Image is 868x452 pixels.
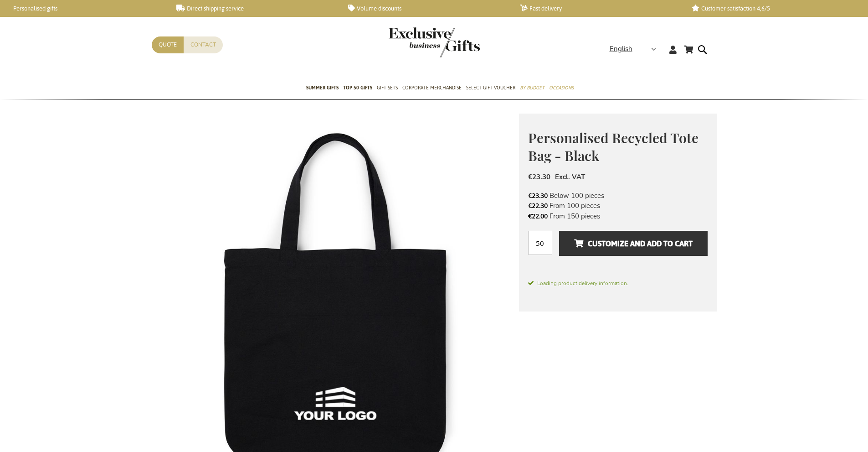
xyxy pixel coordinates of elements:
[610,44,632,54] span: English
[5,5,162,12] a: Personalised gifts
[528,211,708,221] li: From 150 pieces
[520,77,544,100] a: By Budget
[152,36,184,53] a: Quote
[610,44,662,54] div: English
[574,236,693,251] span: Customize and add to cart
[549,83,574,93] span: Occasions
[555,172,585,182] span: Excl. VAT
[377,83,398,93] span: Gift Sets
[528,191,708,201] li: Below 100 pieces
[343,77,372,100] a: TOP 50 Gifts
[389,27,434,57] a: store logo
[528,192,548,200] span: €23.30
[528,129,699,165] span: Personalised Recycled Tote Bag - Black
[402,83,462,93] span: Corporate Merchandise
[559,231,707,256] button: Customize and add to cart
[306,77,339,100] a: Summer Gifts
[389,27,480,57] img: Exclusive Business gifts logo
[520,5,677,12] a: Fast delivery
[402,77,462,100] a: Corporate Merchandise
[176,5,334,12] a: Direct shipping service
[528,201,708,211] li: From 100 pieces
[184,36,223,53] a: Contact
[520,83,544,93] span: By Budget
[528,172,550,182] span: €23.30
[348,5,505,12] a: Volume discounts
[343,83,372,93] span: TOP 50 Gifts
[692,5,849,12] a: Customer satisfaction 4,6/5
[528,231,552,255] input: Qty
[528,279,708,287] span: Loading product delivery information.
[549,77,574,100] a: Occasions
[528,212,548,221] span: €22.00
[377,77,398,100] a: Gift Sets
[528,202,548,210] span: €22.30
[466,83,515,93] span: Select Gift Voucher
[466,77,515,100] a: Select Gift Voucher
[306,83,339,93] span: Summer Gifts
